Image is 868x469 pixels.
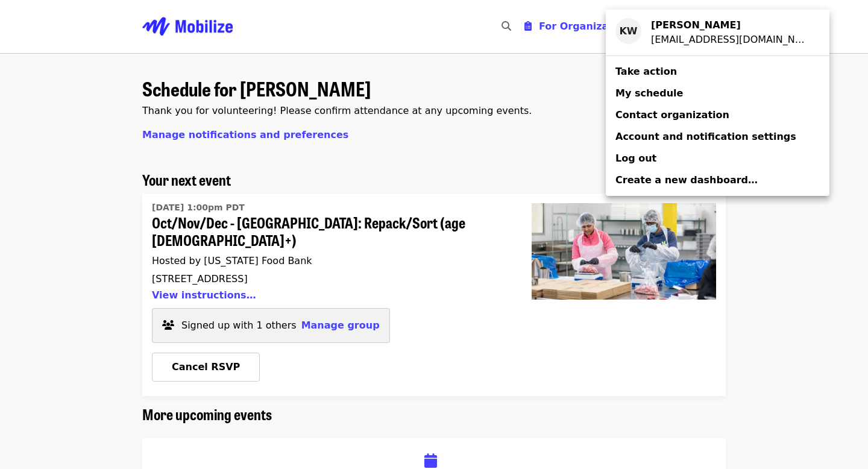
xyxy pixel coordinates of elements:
[651,18,810,33] div: Karole Wilson
[615,66,677,77] span: Take action
[651,33,810,47] div: karolewilson5@gmail.com
[606,148,829,169] a: Log out
[615,109,729,121] span: Contact organization
[651,19,741,31] strong: [PERSON_NAME]
[615,174,758,186] span: Create a new dashboard…
[615,153,656,164] span: Log out
[615,131,796,142] span: Account and notification settings
[606,83,829,104] a: My schedule
[606,169,829,191] a: Create a new dashboard…
[606,61,829,83] a: Take action
[606,104,829,126] a: Contact organization
[615,87,683,99] span: My schedule
[606,14,829,51] a: KW[PERSON_NAME][EMAIL_ADDRESS][DOMAIN_NAME]
[606,126,829,148] a: Account and notification settings
[615,18,641,44] div: KW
